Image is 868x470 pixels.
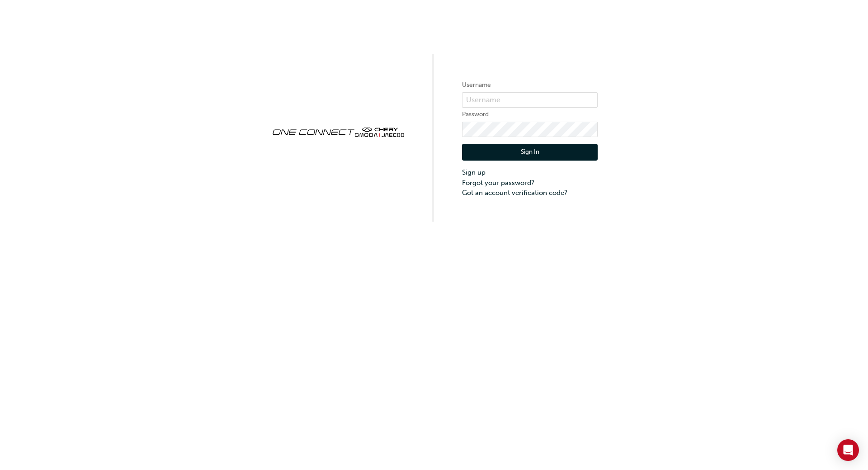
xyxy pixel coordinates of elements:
[837,439,859,461] div: Open Intercom Messenger
[462,92,598,108] input: Username
[462,167,598,178] a: Sign up
[270,119,406,143] img: oneconnect
[462,80,598,90] label: Username
[462,188,598,198] a: Got an account verification code?
[462,109,598,120] label: Password
[462,144,598,161] button: Sign In
[462,178,598,188] a: Forgot your password?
